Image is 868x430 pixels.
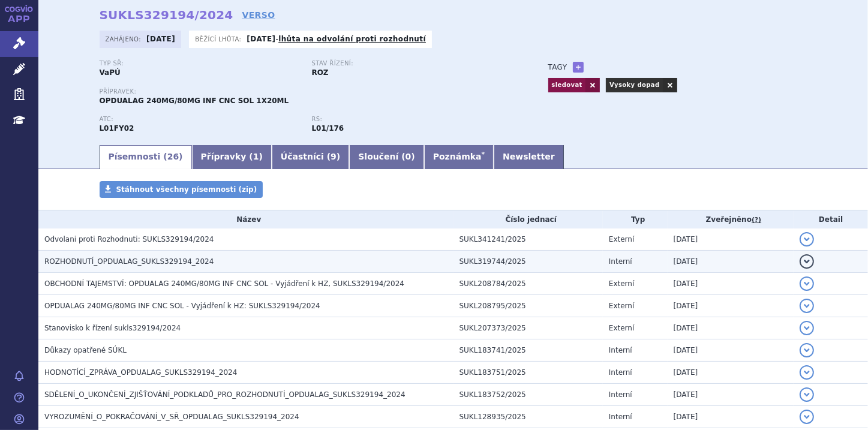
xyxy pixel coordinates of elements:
[609,390,632,399] span: Interní
[312,116,512,123] p: RS:
[606,78,663,92] a: Vysoky dopad
[609,279,634,288] span: Externí
[800,321,814,335] button: detail
[453,211,603,228] th: Číslo jednací
[800,410,814,424] button: detail
[100,145,192,169] a: Písemnosti (26)
[453,406,603,428] td: SUKL128935/2025
[800,299,814,313] button: detail
[100,60,300,67] p: Typ SŘ:
[548,78,585,92] a: sledovat
[44,413,299,421] span: VYROZUMĚNÍ_O_POKRAČOVÁNÍ_V_SŘ_OPDUALAG_SUKLS329194_2024
[668,251,794,273] td: [DATE]
[44,302,320,310] span: OPDUALAG 240MG/80MG INF CNC SOL - Vyjádření k HZ: SUKLS329194/2024
[609,346,632,354] span: Interní
[100,97,289,105] span: OPDUALAG 240MG/80MG INF CNC SOL 1X20ML
[44,368,237,377] span: HODNOTÍCÍ_ZPRÁVA_OPDUALAG_SUKLS329194_2024
[609,257,632,266] span: Interní
[609,302,634,310] span: Externí
[453,251,603,273] td: SUKL319744/2025
[100,116,300,123] p: ATC:
[44,279,404,288] span: OBCHODNÍ TAJEMSTVÍ: OPDUALAG 240MG/80MG INF CNC SOL - Vyjádření k HZ, SUKLS329194/2024
[331,152,337,161] span: 9
[800,343,814,357] button: detail
[752,216,761,224] abbr: (?)
[100,8,233,22] strong: SUKLS329194/2024
[44,235,214,243] span: Odvolani proti Rozhodnuti: SUKLS329194/2024
[44,346,127,354] span: Důkazy opatřené SÚKL
[253,152,259,161] span: 1
[146,35,175,43] strong: [DATE]
[349,145,424,169] a: Sloučení (0)
[100,124,134,133] strong: NIVOLUMAB A RELATLIMAB
[38,211,453,228] th: Název
[424,145,494,169] a: Poznámka*
[312,124,344,133] strong: nivolumab a relatlimab
[242,9,275,21] a: VERSO
[794,211,868,228] th: Detail
[406,152,412,161] span: 0
[668,339,794,362] td: [DATE]
[100,68,121,77] strong: VaPÚ
[668,211,794,228] th: Zveřejněno
[453,384,603,406] td: SUKL183752/2025
[609,368,632,377] span: Interní
[100,88,524,95] p: Přípravek:
[609,413,632,421] span: Interní
[247,35,275,43] strong: [DATE]
[453,273,603,295] td: SUKL208784/2025
[192,145,272,169] a: Přípravky (1)
[668,384,794,406] td: [DATE]
[247,34,426,44] p: -
[800,276,814,291] button: detail
[44,324,181,332] span: Stanovisko k řízení sukls329194/2024
[800,365,814,380] button: detail
[668,295,794,317] td: [DATE]
[278,35,426,43] a: lhůta na odvolání proti rozhodnutí
[100,181,263,198] a: Stáhnout všechny písemnosti (zip)
[668,406,794,428] td: [DATE]
[668,317,794,339] td: [DATE]
[609,235,634,243] span: Externí
[800,232,814,246] button: detail
[668,273,794,295] td: [DATE]
[668,228,794,251] td: [DATE]
[44,390,406,399] span: SDĚLENÍ_O_UKONČENÍ_ZJIŠŤOVÁNÍ_PODKLADŮ_PRO_ROZHODNUTÍ_OPDUALAG_SUKLS329194_2024
[453,228,603,251] td: SUKL341241/2025
[312,60,512,67] p: Stav řízení:
[453,362,603,384] td: SUKL183751/2025
[272,145,349,169] a: Účastníci (9)
[312,68,329,77] strong: ROZ
[800,254,814,269] button: detail
[603,211,668,228] th: Typ
[167,152,179,161] span: 26
[494,145,564,169] a: Newsletter
[609,324,634,332] span: Externí
[548,60,567,74] h3: Tagy
[116,185,257,194] span: Stáhnout všechny písemnosti (zip)
[573,62,584,73] a: +
[668,362,794,384] td: [DATE]
[44,257,214,266] span: ROZHODNUTÍ_OPDUALAG_SUKLS329194_2024
[106,34,143,44] span: Zahájeno:
[453,317,603,339] td: SUKL207373/2025
[453,295,603,317] td: SUKL208795/2025
[800,387,814,402] button: detail
[195,34,244,44] span: Běžící lhůta:
[453,339,603,362] td: SUKL183741/2025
